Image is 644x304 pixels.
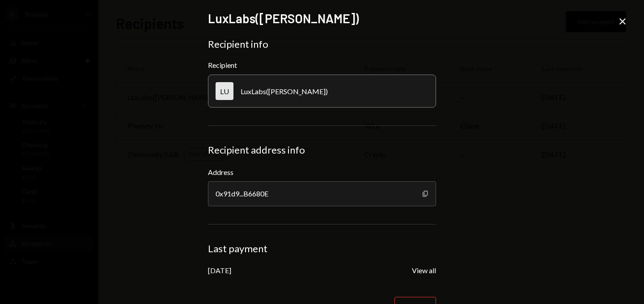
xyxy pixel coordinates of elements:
[208,167,436,178] label: Address
[241,87,328,96] div: LuxLabs([PERSON_NAME])
[208,38,436,50] div: Recipient info
[412,266,436,275] button: View all
[208,242,436,255] div: Last payment
[208,10,436,27] h2: LuxLabs([PERSON_NAME])
[216,82,233,100] div: LU
[208,266,231,275] div: [DATE]
[208,181,436,206] div: 0x91d9...B6680E
[208,61,436,69] div: Recipient
[208,144,436,156] div: Recipient address info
